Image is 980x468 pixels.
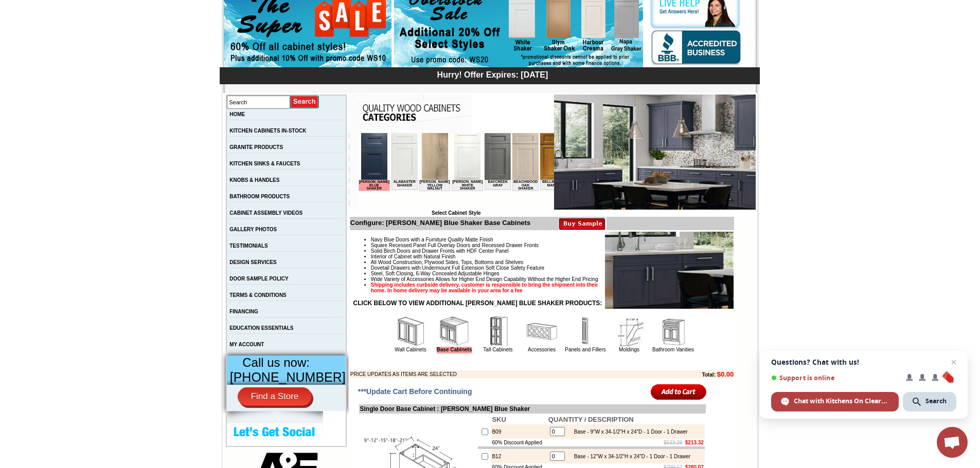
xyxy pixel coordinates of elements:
[229,342,264,347] a: MY ACCOUNT
[229,111,245,117] a: HOME
[492,416,506,423] b: SKU
[925,397,947,406] span: Search
[359,404,706,414] td: Single Door Base Cabinet : [PERSON_NAME] Blue Shaker
[371,254,456,259] span: Interior of Cabinet with Natural Finish
[483,347,512,352] a: Tall Cabinets
[371,237,493,242] span: Navy Blue Doors with a Furniture Quality Matte Finish
[528,347,556,352] a: Accessories
[229,227,277,232] a: GALLERY PHOTOS
[230,370,346,384] span: [PHONE_NUMBER]
[229,194,290,199] a: BATHROOM PRODUCTS
[229,325,293,331] a: EDUCATION ESSENTIALS
[437,347,472,353] a: Base Cabinets
[395,316,426,347] img: Wall Cabinets
[229,309,258,314] a: FINANCING
[371,271,500,276] span: Steel, Soft Closing, 6-Way Concealed Adjustable Hinges
[937,427,968,458] div: Open chat
[771,358,956,366] span: Questions? Chat with us!
[229,128,306,134] a: KITCHEN CABINETS IN-STOCK
[225,69,760,80] div: Hurry! Offer Expires: [DATE]
[491,439,547,446] td: 60% Discount Applied
[229,259,277,265] a: DESIGN SERVICES
[439,316,470,347] img: Base Cabinets
[371,259,523,265] span: All Wood Construction, Plywood Sides, Tops, Bottoms and Shelves
[652,347,694,352] a: Bathroom Vanities
[350,370,646,378] td: PRICE UPDATES AS ITEMS ARE SELECTED
[605,232,734,309] img: Product Image
[371,265,544,271] span: Dovetail Drawers with Undermount Full Extension Soft Close Safety Feature
[483,316,513,347] img: Tall Cabinets
[242,355,310,369] span: Call us now:
[664,440,682,445] s: $533.29
[771,392,899,411] div: Chat with Kitchens On Clearance
[238,387,312,406] a: Find a Store
[903,392,956,411] div: Search
[290,95,319,109] input: Submit
[548,416,634,423] b: QUANTITY / DESCRIPTION
[570,316,601,347] img: Panels and Fillers
[685,440,704,445] b: $213.32
[229,210,302,216] a: CABINET ASSEMBLY VIDEOS
[432,210,481,216] b: Select Cabinet Style
[657,316,688,347] img: Bathroom Vanities
[569,454,690,459] div: Base - 12"W x 34-1/2"H x 24"D - 1 Door - 1 Drawer
[948,356,960,368] span: Close chat
[229,276,288,282] a: DOOR SAMPLE POLICY
[491,424,547,439] td: B09
[371,276,598,282] span: Wide Variety of Accessories Allows for Higher End Design Capability Without the Higher End Pricing
[771,374,899,382] span: Support is online
[717,370,734,378] b: $0.00
[371,248,509,254] span: Solid Birch Doors and Drawer Fronts with HDF Center Panel
[350,219,530,227] b: Configure: [PERSON_NAME] Blue Shaker Base Cabinets
[229,292,287,298] a: TERMS & CONDITIONS
[619,347,639,352] a: Moldings
[358,387,472,396] span: ***Update Cart Before Continuing
[395,347,426,352] a: Wall Cabinets
[371,242,539,248] span: Square Recessed Panel Full Overlay Doors and Recessed Drawer Fronts
[182,47,208,57] td: Bellmonte Maple
[491,449,547,463] td: B12
[554,95,756,210] img: Belton Blue Shaker
[651,383,707,400] input: Add to Cart
[229,177,279,183] a: KNOBS & HANDLES
[526,316,557,347] img: Accessories
[229,161,300,166] a: KITCHEN SINKS & FAUCETS
[371,282,598,293] strong: Shipping includes curbside delivery, customer is responsible to bring the shipment into their hom...
[702,372,715,378] b: Total:
[229,243,268,249] a: TESTIMONIALS
[794,397,889,406] span: Chat with Kitchens On Clearance
[353,299,602,307] strong: CLICK BELOW TO VIEW ADDITIONAL [PERSON_NAME] BLUE SHAKER PRODUCTS:
[229,144,283,150] a: GRANITE PRODUCTS
[359,133,554,210] iframe: Browser incompatible
[565,347,605,352] a: Panels and Fillers
[614,316,645,347] img: Moldings
[569,429,688,435] div: Base - 9"W x 34-1/2"H x 24"D - 1 Door - 1 Drawer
